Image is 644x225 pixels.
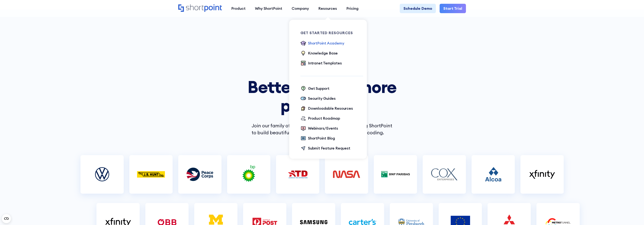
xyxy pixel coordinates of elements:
[308,116,340,121] div: Product Roadmap
[252,122,393,136] p: Join our family of top brands around the world using ShortPoint to build beautiful intranet sites...
[300,145,350,152] a: Submit Feature Request
[625,207,644,225] iframe: Chat Widget
[240,78,404,115] h2: Better, faster, more productive
[300,60,342,66] a: Intranet Templates
[300,135,335,142] a: ShortPoint Blog
[300,116,340,122] a: Product Roadmap
[308,145,350,151] div: Submit Feature Request
[308,60,342,66] div: Intranet Templates
[308,86,329,91] div: Get Support
[2,214,11,223] button: Open CMP widget
[318,6,337,11] div: Resources
[300,50,338,57] a: Knowledge Base
[308,135,335,141] div: ShortPoint Blog
[231,6,246,11] div: Product
[400,4,436,13] a: Schedule Demo
[300,40,344,47] a: ShortPoint Academy
[287,4,314,13] a: Company
[136,165,166,184] img: logo JB Hunt
[250,4,287,13] a: Why ShortPoint
[300,86,329,92] a: Get Support
[300,96,336,102] a: Security Guides
[283,165,313,184] img: logo ATD
[308,40,344,46] div: ShortPoint Academy
[527,165,557,184] img: logo Xfinity
[87,165,117,184] img: logo Volkswagen
[227,4,250,13] a: Product
[308,50,338,56] div: Knowledge Base
[240,70,404,74] h1: SHORTPOINT CUSTOMERS
[346,6,359,11] div: Pricing
[308,125,338,131] div: Webinars/Events
[314,4,342,13] a: Resources
[342,4,363,13] a: Pricing
[308,106,353,111] div: Downloadable Resources
[292,6,309,11] div: Company
[178,4,222,12] a: Home
[300,125,338,132] a: Webinars/Events
[255,6,282,11] div: Why ShortPoint
[380,165,410,184] img: logo BNP Paribas
[440,4,466,13] a: Start Trial
[300,31,363,35] div: Get Started Resources
[234,165,264,184] img: logo bp France
[308,96,336,101] div: Security Guides
[300,106,353,112] a: Downloadable Resources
